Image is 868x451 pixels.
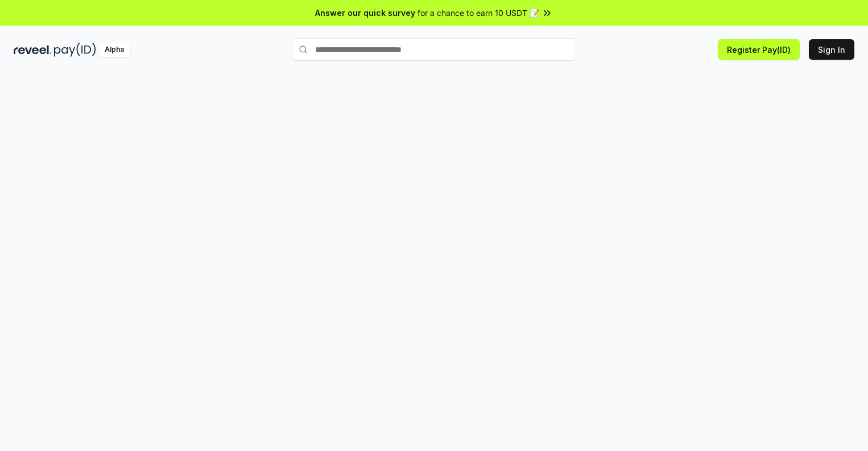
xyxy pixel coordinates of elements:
[418,7,539,19] span: for a chance to earn 10 USDT 📝
[718,39,800,60] button: Register Pay(ID)
[98,43,130,57] div: Alpha
[54,43,96,57] img: pay_id
[315,7,415,19] span: Answer our quick survey
[809,39,854,60] button: Sign In
[14,43,52,57] img: reveel_dark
